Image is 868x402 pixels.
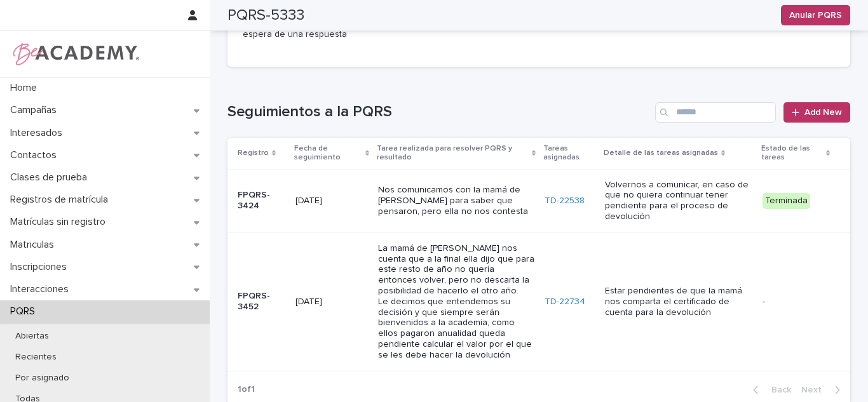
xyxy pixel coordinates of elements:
[227,169,850,232] tr: FPQRS-3424[DATE]Nos comunicamos con la mamá de [PERSON_NAME] para saber que pensaron, pero ella n...
[238,190,285,211] p: FPQRS-3424
[5,82,47,94] p: Home
[5,239,64,251] p: Matriculas
[543,142,596,165] p: Tareas asignadas
[378,243,534,361] p: La mamá de [PERSON_NAME] nos cuenta que a la final ella dijo que para este resto de año no quería...
[5,127,72,139] p: Interesados
[238,146,269,160] p: Registro
[801,385,829,394] span: Next
[5,305,45,318] p: PQRS
[761,142,823,165] p: Estado de las tareas
[781,5,850,25] button: Anular PQRS
[5,194,118,206] p: Registros de matrícula
[5,352,67,363] p: Recientes
[764,385,791,394] span: Back
[796,384,850,396] button: Next
[5,104,67,116] p: Campañas
[763,297,830,307] p: -
[789,9,842,22] span: Anular PQRS
[227,6,304,25] h2: PQRS-5333
[605,180,752,222] p: Volvernos a comunicar, en caso de que no quiera continuar tener pendiente para el proceso de devo...
[295,297,368,307] p: [DATE]
[295,196,368,206] p: [DATE]
[545,196,585,206] a: TD-22538
[743,384,796,396] button: Back
[5,149,67,161] p: Contactos
[378,185,534,217] p: Nos comunicamos con la mamá de [PERSON_NAME] para saber que pensaron, pero ella no nos contesta
[227,232,850,371] tr: FPQRS-3452[DATE]La mamá de [PERSON_NAME] nos cuenta que a la final ella dijo que para este resto ...
[5,373,79,384] p: Por asignado
[5,216,116,228] p: Matrículas sin registro
[5,261,77,273] p: Inscripciones
[655,102,776,123] input: Search
[10,41,140,67] img: WPrjXfSUmiLcdUfaYY4Q
[5,283,79,295] p: Interacciones
[545,297,585,307] a: TD-22734
[604,146,718,160] p: Detalle de las tareas asignadas
[5,331,59,342] p: Abiertas
[804,108,842,117] span: Add New
[227,103,650,121] h1: Seguimientos a la PQRS
[605,286,752,318] p: Estar pendientes de que la mamá nos comparta el certificado de cuenta para la devolución
[238,291,285,312] p: FPQRS-3452
[5,171,97,184] p: Clases de prueba
[377,142,529,165] p: Tarea realizada para resolver PQRS y resultado
[783,102,850,123] a: Add New
[763,193,810,209] div: Terminada
[294,142,362,165] p: Fecha de seguimiento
